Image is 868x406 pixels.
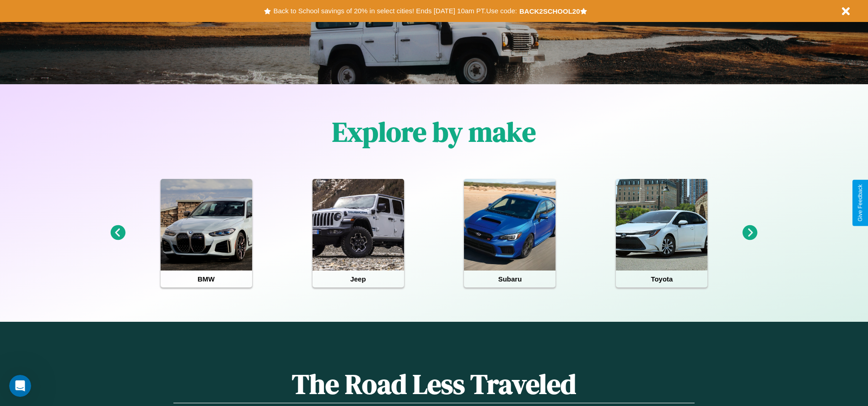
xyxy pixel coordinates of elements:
[313,271,404,287] h4: Jeep
[519,7,580,15] b: BACK2SCHOOL20
[271,5,519,17] button: Back to School savings of 20% in select cities! Ends [DATE] 10am PT.Use code:
[464,271,555,287] h4: Subaru
[332,113,536,151] h1: Explore by make
[161,271,252,287] h4: BMW
[616,271,707,287] h4: Toyota
[9,375,31,397] iframe: Intercom live chat
[857,184,863,222] div: Give Feedback
[173,365,694,403] h1: The Road Less Traveled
